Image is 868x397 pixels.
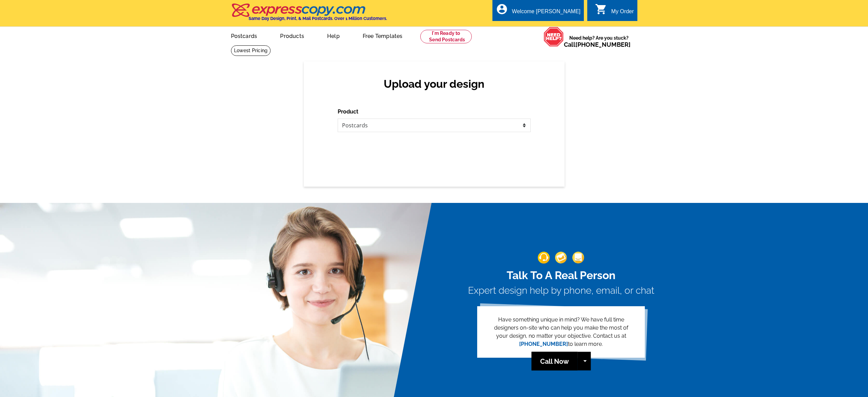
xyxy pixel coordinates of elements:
div: My Order [611,8,634,18]
a: Call Now [531,352,577,371]
a: Free Templates [352,27,414,43]
span: Need help? Are you stuck? [564,35,634,48]
a: Same Day Design, Print, & Mail Postcards. Over 1 Million Customers. [231,8,387,21]
i: shopping_cart [595,3,607,15]
h2: Talk To A Real Person [468,269,654,282]
h4: Same Day Design, Print, & Mail Postcards. Over 1 Million Customers. [249,16,387,21]
i: account_circle [496,3,508,15]
a: Help [316,27,351,43]
a: [PHONE_NUMBER] [519,341,568,347]
a: Postcards [220,27,268,43]
h3: Expert design help by phone, email, or chat [468,285,654,296]
p: Have something unique in mind? We have full time designers on-site who can help you make the most... [488,316,634,348]
img: support-img-2.png [555,252,567,264]
span: Call [564,41,631,48]
img: help [544,27,564,47]
a: [PHONE_NUMBER] [575,41,631,48]
div: Welcome [PERSON_NAME] [512,8,580,18]
a: shopping_cart My Order [595,7,634,16]
img: support-img-1.png [538,252,550,264]
label: Product [338,108,358,116]
img: support-img-3_1.png [572,252,584,264]
h2: Upload your design [344,78,524,90]
a: Products [269,27,315,43]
